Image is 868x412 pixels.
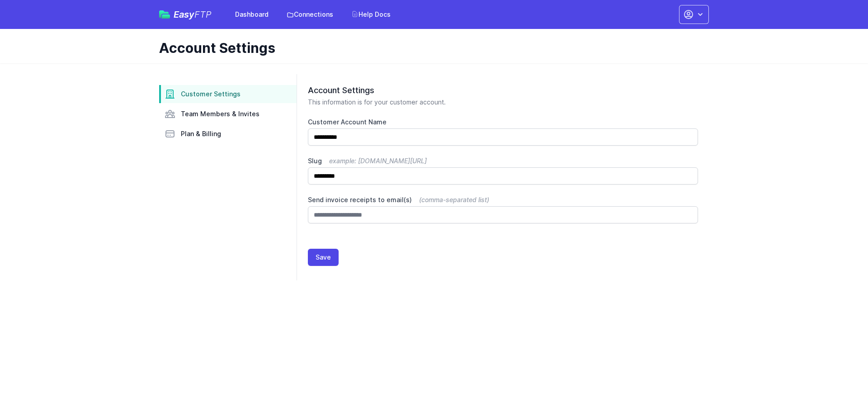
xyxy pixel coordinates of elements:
[159,40,702,56] h1: Account Settings
[159,10,212,19] a: EasyFTP
[346,6,396,23] a: Help Docs
[308,85,698,96] h2: Account Settings
[159,85,297,103] a: Customer Settings
[329,157,427,165] span: example: [DOMAIN_NAME][URL]
[308,118,698,127] label: Customer Account Name
[308,195,698,204] label: Send invoice receipts to email(s)
[159,125,297,143] a: Plan & Billing
[419,196,489,204] span: (comma-separated list)
[308,156,698,166] label: Slug
[181,129,221,138] span: Plan & Billing
[181,90,241,99] span: Customer Settings
[159,105,297,123] a: Team Members & Invites
[230,6,274,23] a: Dashboard
[181,109,259,118] span: Team Members & Invites
[308,98,698,107] p: This information is for your customer account.
[174,10,212,19] span: Easy
[308,249,339,266] button: Save
[194,9,212,20] span: FTP
[159,10,170,19] img: easyftp_logo.png
[281,6,339,23] a: Connections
